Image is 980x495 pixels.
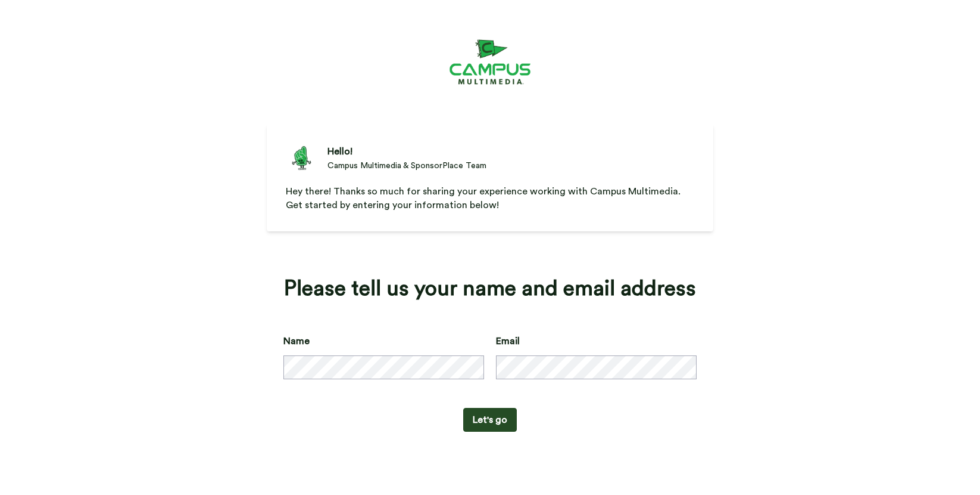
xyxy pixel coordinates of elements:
img: https://cdn.bonjoro.com/media/c54404fc-d06e-472e-af67-9a6945ca162f/0cbc4e0f-bf48-45ff-8638-3cd983... [449,38,531,86]
span: Hey there! Thanks so much for sharing your experience working with Campus Multimedia. Get started... [286,187,683,210]
img: Campus Multimedia & SponsorPlace Team [286,143,316,173]
div: Hello! [327,144,486,159]
label: Email [496,334,520,348]
button: Let's go [463,408,517,432]
div: Campus Multimedia & SponsorPlace Team [327,160,486,172]
label: Name [283,334,310,348]
div: Please tell us your name and email address [283,277,697,301]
